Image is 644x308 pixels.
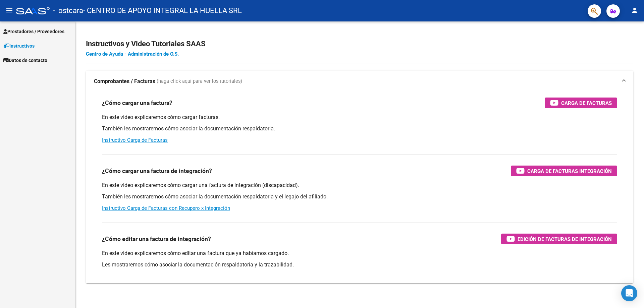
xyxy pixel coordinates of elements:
[102,114,617,121] p: En este video explicaremos cómo cargar facturas.
[53,3,83,18] span: - ostcara
[545,98,617,108] button: Carga de Facturas
[102,125,617,132] p: También les mostraremos cómo asociar la documentación respaldatoria.
[102,250,617,257] p: En este video explicaremos cómo editar una factura que ya habíamos cargado.
[86,92,633,283] div: Comprobantes / Facturas (haga click aquí para ver los tutoriales)
[86,71,633,92] mat-expansion-panel-header: Comprobantes / Facturas (haga click aquí para ver los tutoriales)
[102,193,617,200] p: También les mostraremos cómo asociar la documentación respaldatoria y el legajo del afiliado.
[527,167,612,175] span: Carga de Facturas Integración
[102,98,172,108] h3: ¿Cómo cargar una factura?
[102,182,617,189] p: En este video explicaremos cómo cargar una factura de integración (discapacidad).
[5,6,13,14] mat-icon: menu
[86,38,633,50] h2: Instructivos y Video Tutoriales SAAS
[94,78,155,85] strong: Comprobantes / Facturas
[102,137,168,143] a: Instructivo Carga de Facturas
[621,285,637,301] div: Open Intercom Messenger
[102,261,617,268] p: Les mostraremos cómo asociar la documentación respaldatoria y la trazabilidad.
[3,42,35,50] span: Instructivos
[102,205,230,211] a: Instructivo Carga de Facturas con Recupero x Integración
[102,166,212,176] h3: ¿Cómo cargar una factura de integración?
[3,57,47,64] span: Datos de contacto
[631,6,639,14] mat-icon: person
[102,234,211,244] h3: ¿Cómo editar una factura de integración?
[561,99,612,107] span: Carga de Facturas
[86,51,179,57] a: Centro de Ayuda - Administración de O.S.
[511,166,617,176] button: Carga de Facturas Integración
[501,234,617,244] button: Edición de Facturas de integración
[157,78,242,85] span: (haga click aquí para ver los tutoriales)
[518,235,612,243] span: Edición de Facturas de integración
[83,3,242,18] span: - CENTRO DE APOYO INTEGRAL LA HUELLA SRL
[3,28,64,35] span: Prestadores / Proveedores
